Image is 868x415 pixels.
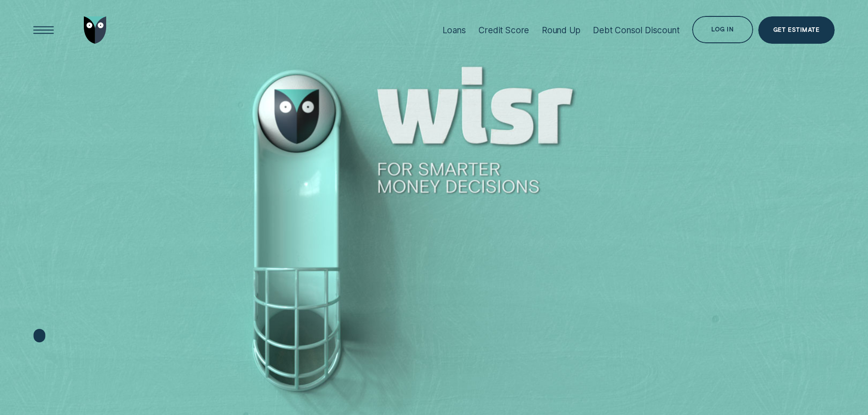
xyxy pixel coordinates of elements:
[542,25,580,36] div: Round Up
[758,16,835,44] a: Get Estimate
[593,25,679,36] div: Debt Consol Discount
[442,25,466,36] div: Loans
[84,16,107,44] img: Wisr
[692,16,753,43] button: Log in
[30,16,57,44] button: Open Menu
[478,25,529,36] div: Credit Score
